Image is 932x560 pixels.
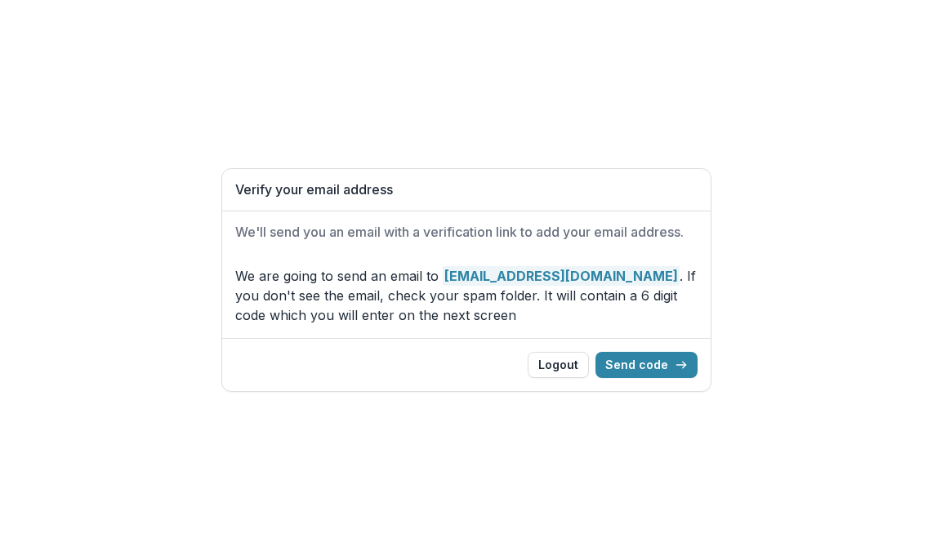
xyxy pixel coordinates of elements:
[235,182,698,198] h1: Verify your email address
[235,224,698,240] h2: We'll send you an email with a verification link to add your email address.
[443,266,680,286] strong: [EMAIL_ADDRESS][DOMAIN_NAME]
[528,352,589,378] button: Logout
[235,266,698,325] p: We are going to send an email to . If you don't see the email, check your spam folder. It will co...
[595,352,698,378] button: Send code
